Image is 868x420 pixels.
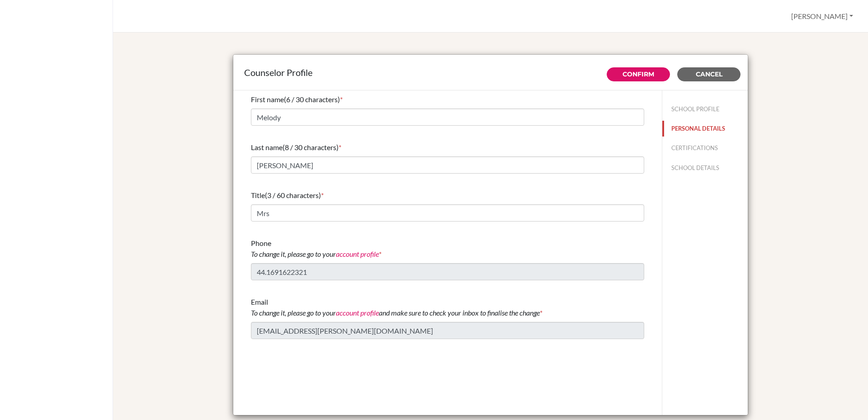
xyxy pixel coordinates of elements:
[251,191,265,199] span: Title
[662,140,748,156] button: CERTIFICATIONS
[265,191,321,199] span: (3 / 60 characters)
[251,239,379,258] span: Phone
[251,95,284,104] span: First name
[284,95,340,104] span: (6 / 30 characters)
[251,297,540,317] span: Email
[787,8,857,25] button: [PERSON_NAME]
[251,250,379,258] i: To change it, please go to your
[336,308,379,317] a: account profile
[662,160,748,176] button: SCHOOL DETAILS
[336,250,379,258] a: account profile
[244,66,737,79] div: Counselor Profile
[251,143,283,151] span: Last name
[283,143,339,151] span: (8 / 30 characters)
[251,308,540,317] i: To change it, please go to your and make sure to check your inbox to finalise the change
[662,121,748,137] button: PERSONAL DETAILS
[662,101,748,117] button: SCHOOL PROFILE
